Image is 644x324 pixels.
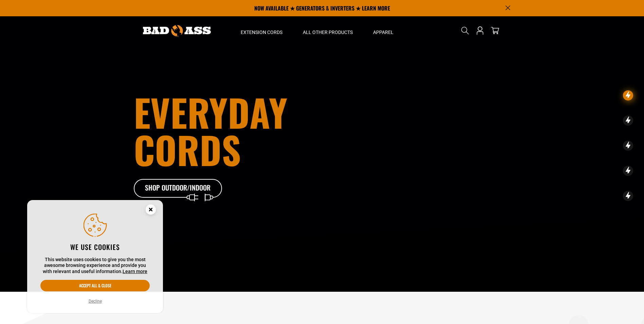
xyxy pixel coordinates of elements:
[373,29,393,35] span: Apparel
[293,16,363,45] summary: All Other Products
[231,16,293,45] summary: Extension Cords
[134,93,360,168] h1: Everyday cords
[40,257,150,275] p: This website uses cookies to give you the most awesome browsing experience and provide you with r...
[363,16,404,45] summary: Apparel
[303,29,353,35] span: All Other Products
[27,200,163,313] aside: Cookie Consent
[241,29,282,35] span: Extension Cords
[40,280,150,291] button: Accept all & close
[123,269,147,274] a: Learn more
[460,25,471,36] summary: Search
[143,25,211,36] img: Bad Ass Extension Cords
[134,179,222,198] a: Shop Outdoor/Indoor
[87,298,104,305] button: Decline
[40,242,150,251] h2: We use cookies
